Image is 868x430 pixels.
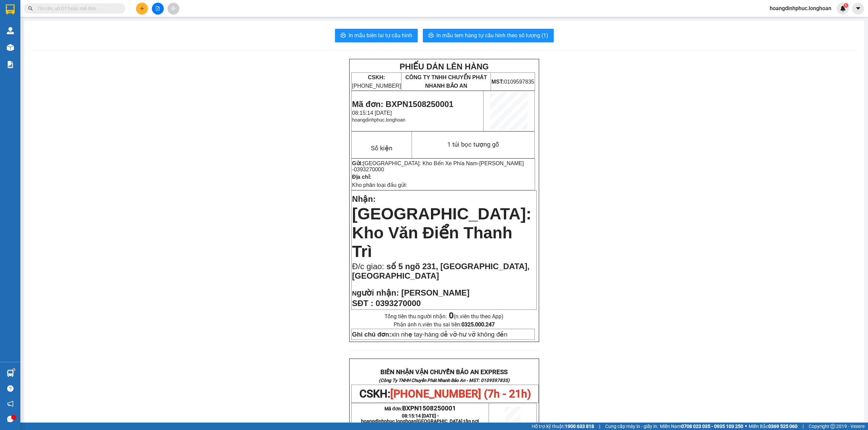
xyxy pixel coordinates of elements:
[352,117,405,123] span: hoangdinhphuc.longhoan
[681,424,743,429] strong: 0708 023 035 - 0935 103 250
[379,378,510,383] strong: (Công Ty TNHH Chuyển Phát Nhanh Bảo An - MST: 0109597835)
[352,74,401,89] span: [PHONE_NUMBER]
[359,387,531,400] span: CSKH:
[352,174,371,180] strong: Địa chỉ:
[599,423,600,430] span: |
[449,313,504,320] span: (n.viên thu theo App)
[402,405,456,412] span: BXPN1508250001
[352,194,376,203] span: Nhận:
[7,370,14,377] img: warehouse-icon
[768,424,797,429] strong: 0369 525 060
[390,387,531,400] span: [PHONE_NUMBER] (7h - 21h)
[136,3,148,15] button: plus
[376,299,421,308] span: 0393270000
[803,423,804,430] span: |
[349,31,412,40] span: In mẫu biên lai tự cấu hình
[361,418,479,424] span: hoangdinhphuc.longhoan
[7,27,14,34] img: warehouse-icon
[352,110,392,116] span: 08:15:14 [DATE]
[844,3,848,8] sup: 1
[352,100,453,109] span: Mã đơn: BXPN1508250001
[428,33,434,39] span: printer
[394,321,495,328] span: Phản ánh n.viên thu sai tiền:
[830,424,835,429] span: copyright
[352,331,507,338] span: xin nhẹ tay-hàng dễ vỡ-hư vỡ không đền
[384,406,456,411] span: Mã đơn:
[352,262,530,280] span: số 5 ngõ 231, [GEOGRAPHIC_DATA], [GEOGRAPHIC_DATA]
[352,299,373,308] strong: SĐT :
[167,3,179,15] button: aim
[749,423,797,430] span: Miền Bắc
[845,3,847,8] span: 1
[357,288,399,297] span: gười nhận:
[6,4,15,15] img: logo-vxr
[352,331,391,338] strong: Ghi chú đơn:
[7,61,14,68] img: solution-icon
[352,182,407,188] span: Kho phân loại đầu gửi:
[405,74,487,89] span: CÔNG TY TNHH CHUYỂN PHÁT NHANH BẢO AN
[28,6,33,11] span: search
[7,416,14,422] span: message
[416,418,479,424] span: [GEOGRAPHIC_DATA] tận nơi
[7,385,14,392] span: question-circle
[352,262,386,271] span: Đ/c giao:
[140,6,144,11] span: plus
[491,79,534,85] span: 0109597835
[371,145,392,152] span: Số kiện
[363,160,478,166] span: [GEOGRAPHIC_DATA]: Kho Bến Xe Phía Nam
[352,290,399,297] strong: N
[401,288,469,297] span: [PERSON_NAME]
[852,3,864,15] button: caret-down
[352,160,524,172] span: -
[7,401,14,407] span: notification
[171,6,176,11] span: aim
[745,425,747,428] span: ⚪️
[155,6,160,11] span: file-add
[7,44,14,51] img: warehouse-icon
[354,167,384,172] span: 0393270000
[840,5,846,12] img: icon-new-feature
[491,79,504,85] strong: MST:
[335,29,418,42] button: printerIn mẫu biên lai tự cấu hình
[605,423,658,430] span: Cung cấp máy in - giấy in:
[380,368,508,376] strong: BIÊN NHẬN VẬN CHUYỂN BẢO AN EXPRESS
[660,423,743,430] span: Miền Nam
[384,313,504,320] span: Tổng tiền thu người nhận:
[855,5,861,12] span: caret-down
[399,62,489,71] strong: PHIẾU DÁN LÊN HÀNG
[532,423,594,430] span: Hỗ trợ kỹ thuật:
[447,141,499,148] span: 1 túi bọc tượng gỗ
[461,321,495,328] strong: 0325.000.247
[423,29,554,42] button: printerIn mẫu tem hàng tự cấu hình theo số lượng (1)
[565,424,594,429] strong: 1900 633 818
[764,4,837,13] span: hoangdinhphuc.longhoan
[449,311,454,320] strong: 0
[152,3,164,15] button: file-add
[368,74,385,80] strong: CSKH:
[37,5,117,12] input: Tìm tên, số ĐT hoặc mã đơn
[340,33,346,39] span: printer
[436,31,548,40] span: In mẫu tem hàng tự cấu hình theo số lượng (1)
[352,205,531,260] span: [GEOGRAPHIC_DATA]: Kho Văn Điển Thanh Trì
[352,160,524,172] span: [PERSON_NAME] -
[352,160,363,166] strong: Gửi:
[13,369,15,371] sup: 1
[361,413,479,424] span: 08:15:14 [DATE] -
